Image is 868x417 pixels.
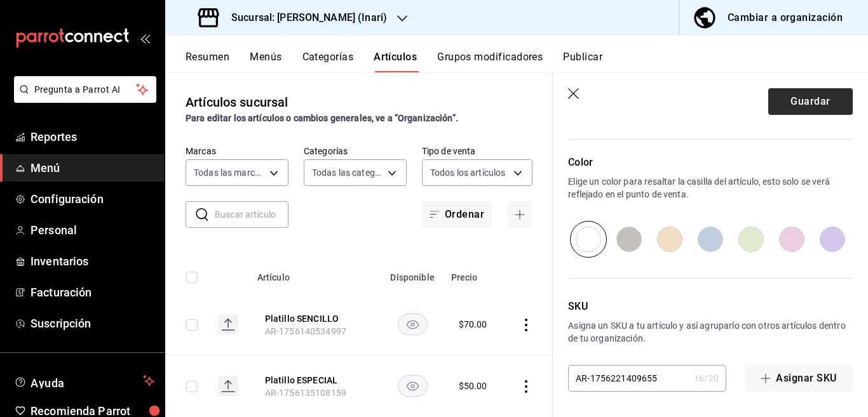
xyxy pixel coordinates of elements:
th: Disponible [382,253,444,294]
button: availability-product [398,375,428,397]
th: Artículo [250,253,382,294]
button: Menús [250,51,281,72]
button: Categorías [302,51,354,72]
span: Todas las marcas, Sin marca [194,166,265,179]
button: Resumen [186,51,229,72]
div: $ 50.00 [459,380,487,392]
p: SKU [568,299,853,314]
span: AR-1756140534997 [265,326,346,336]
p: Color [568,155,853,170]
button: edit-product-location [265,312,367,325]
p: Elige un color para resaltar la casilla del artículo, esto solo se verá reflejado en el punto de ... [568,175,853,201]
span: Personal [31,222,154,239]
label: Categorías [304,147,407,156]
th: Precio [444,253,504,294]
button: Publicar [563,51,602,72]
span: Facturación [31,284,154,301]
label: Marcas [186,147,288,156]
div: $ 70.00 [459,318,487,331]
span: Inventarios [31,253,154,270]
button: open_drawer_menu [140,33,150,43]
label: Tipo de venta [422,147,532,156]
div: navigation tabs [186,51,868,72]
button: Artículos [374,51,417,72]
p: Asigna un SKU a tu artículo y así agruparlo con otros artículos dentro de tu organización. [568,319,853,345]
button: Guardar [768,88,853,115]
button: Pregunta a Parrot AI [14,76,156,103]
span: Configuración [31,190,154,208]
button: edit-product-location [265,374,367,387]
input: Buscar artículo [215,202,288,227]
button: availability-product [398,314,428,335]
a: Pregunta a Parrot AI [9,92,156,105]
span: Reportes [31,128,154,145]
div: Cambiar a organización [728,9,843,27]
button: Asignar SKU [745,365,853,392]
button: Grupos modificadores [437,51,543,72]
span: Suscripción [31,315,154,332]
strong: Para editar los artículos o cambios generales, ve a “Organización”. [186,113,458,123]
h3: Sucursal: [PERSON_NAME] (Inari) [221,10,387,25]
span: Todas las categorías, Sin categoría [312,166,383,179]
span: Ayuda [31,373,138,388]
button: actions [520,380,532,393]
div: Artículos sucursal [186,93,288,112]
div: 16 / 20 [694,372,719,385]
span: Pregunta a Parrot AI [34,83,137,96]
span: Todos los artículos [430,166,506,179]
button: actions [520,319,532,331]
button: Ordenar [422,201,492,228]
span: AR-1756135108159 [265,388,346,398]
span: Menú [31,159,154,176]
